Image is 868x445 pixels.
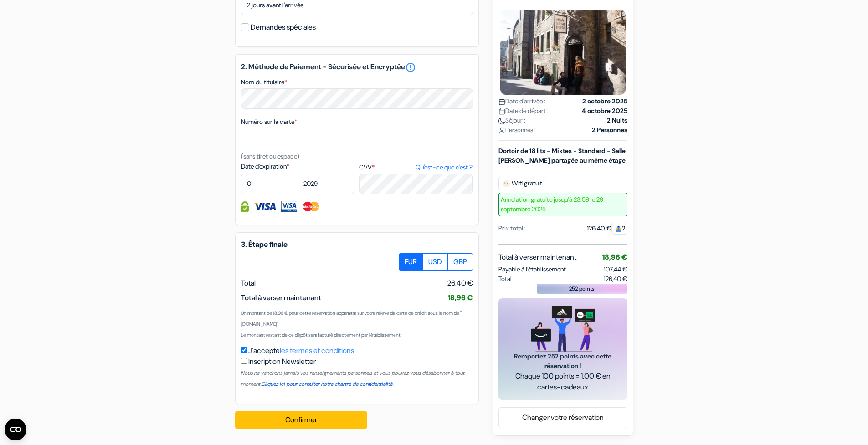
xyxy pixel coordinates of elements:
strong: 4 octobre 2025 [582,106,627,116]
span: 107,44 € [604,265,627,273]
img: user_icon.svg [498,127,505,134]
div: Prix total : [498,224,526,233]
span: Total à verser maintenant [498,252,576,263]
label: EUR [399,253,423,271]
span: Date d'arrivée : [498,97,545,106]
strong: 2 Nuits [607,116,627,125]
label: Nom du titulaire [241,77,287,87]
img: calendar.svg [498,98,505,105]
h5: 3. Étape finale [241,240,473,249]
label: Numéro sur la carte [241,117,297,127]
button: Ouvrir le widget CMP [5,419,26,440]
span: Chaque 100 points = 1,00 € en cartes-cadeaux [509,371,616,393]
div: Basic radio toggle button group [399,253,473,271]
img: free_wifi.svg [503,180,510,187]
a: les termes et conditions [280,346,354,355]
span: 2 [611,222,627,235]
div: 126,40 € [587,224,627,233]
a: Qu'est-ce que c'est ? [416,163,473,172]
small: (sans tiret ou espace) [241,152,299,160]
label: Inscription Newsletter [248,356,316,367]
small: Nous ne vendrons jamais vos renseignements personnels et vous pouvez vous désabonner à tout moment. [241,369,465,388]
span: Payable à l’établissement [498,265,566,274]
small: Un montant de 18,96 € pour cette réservation apparaîtra sur votre relevé de carte de crédit sous ... [241,310,462,327]
img: Information de carte de crédit entièrement encryptée et sécurisée [241,201,249,212]
span: Personnes : [498,125,536,135]
img: gift_card_hero_new.png [531,306,595,352]
label: Demandes spéciales [251,21,316,34]
span: Total à verser maintenant [241,293,321,302]
label: J'accepte [248,345,354,356]
strong: 2 Personnes [592,125,627,135]
span: Wifi gratuit [498,177,546,190]
img: Master Card [302,201,320,212]
span: Total [498,274,512,284]
span: Séjour : [498,116,525,125]
img: moon.svg [498,118,505,124]
b: Dortoir de 18 lits - Mixtes - Standard - Salle [PERSON_NAME] partagée au même étage [498,147,626,164]
label: USD [422,253,448,271]
img: guest.svg [615,225,622,232]
h5: 2. Méthode de Paiement - Sécurisée et Encryptée [241,62,473,73]
span: 126,40 € [446,278,473,289]
span: Date de départ : [498,106,549,116]
img: calendar.svg [498,108,505,115]
small: Le montant restant de ce dépôt sera facturé directement par l'établissement. [241,332,401,338]
span: Total [241,278,256,288]
label: GBP [447,253,473,271]
span: 18,96 € [448,293,473,302]
span: 252 points [569,285,595,293]
a: error_outline [405,62,416,73]
img: Visa Electron [281,201,297,212]
span: 18,96 € [602,252,627,262]
button: Confirmer [235,411,367,429]
span: Annulation gratuite jusqu’à 23:59 le 29 septembre 2025 [498,193,627,216]
strong: 2 octobre 2025 [582,97,627,106]
img: Visa [253,201,276,212]
span: Remportez 252 points avec cette réservation ! [509,352,616,371]
label: CVV [359,163,473,172]
a: Changer votre réservation [499,409,627,426]
span: 126,40 € [604,274,627,284]
a: Cliquez ici pour consulter notre chartre de confidentialité. [262,380,394,388]
label: Date d'expiration [241,162,354,171]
